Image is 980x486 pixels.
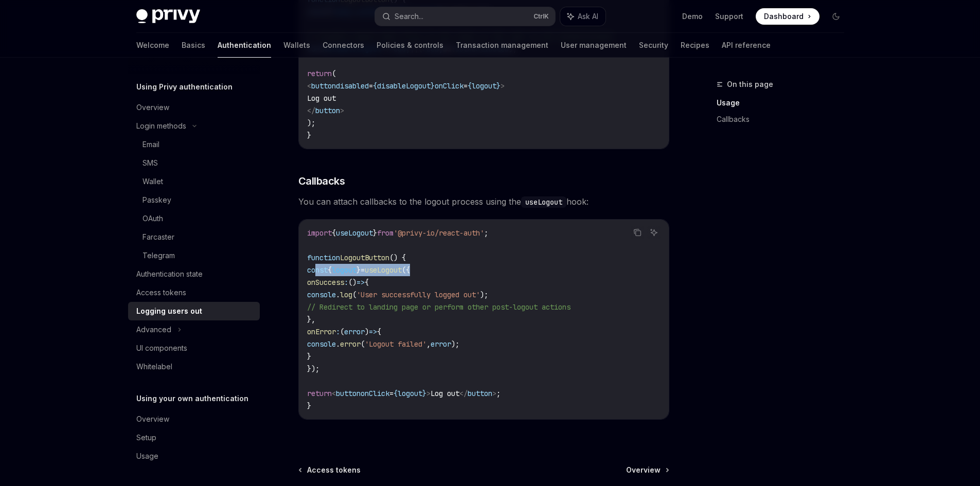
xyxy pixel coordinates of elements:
code: useLogout [521,196,566,208]
span: logout [398,389,422,398]
div: Overview [136,101,169,114]
span: Ctrl K [533,12,549,21]
span: Log out [431,389,459,398]
div: OAuth [142,212,163,225]
span: ); [307,118,315,128]
span: On this page [727,78,773,91]
span: > [426,389,431,398]
a: Overview [128,98,260,117]
span: () { [389,253,406,262]
h5: Using Privy authentication [136,81,233,93]
span: { [332,228,336,238]
span: button [311,81,336,91]
a: Callbacks [717,111,852,128]
span: => [357,278,365,287]
span: console [307,290,336,299]
span: . [336,339,340,349]
a: Dashboard [756,8,819,25]
span: from [377,228,394,238]
span: { [468,81,472,91]
a: Demo [682,11,703,22]
span: } [307,131,311,140]
span: return [307,389,332,398]
span: return [307,69,332,78]
span: ); [451,339,459,349]
a: Whitelabel [128,357,260,376]
span: const [307,265,328,275]
a: Logging users out [128,302,260,320]
span: { [328,265,332,275]
span: > [501,81,505,91]
a: User management [561,33,627,58]
div: Telegram [142,249,175,262]
a: UI components [128,339,260,357]
span: // Redirect to landing page or perform other post-logout actions [307,302,571,312]
span: } [431,81,435,91]
span: > [492,389,496,398]
span: button [315,106,340,115]
span: < [307,81,311,91]
a: Wallets [283,33,310,58]
span: </ [459,389,468,398]
img: dark logo [136,9,200,24]
a: Security [639,33,668,58]
span: = [369,81,373,91]
span: ; [496,389,501,398]
span: } [307,401,311,410]
div: Login methods [136,120,186,132]
span: onSuccess [307,278,344,287]
span: = [389,389,394,398]
a: Email [128,135,260,154]
span: log [340,290,352,299]
span: button [336,389,361,398]
a: Setup [128,428,260,447]
span: </ [307,106,315,115]
div: Email [142,138,159,151]
div: Search... [395,10,423,23]
span: You can attach callbacks to the logout process using the hook: [298,194,669,209]
a: API reference [722,33,771,58]
a: Access tokens [128,283,260,302]
button: Ask AI [647,226,661,239]
span: LogoutButton [340,253,389,262]
a: Welcome [136,33,169,58]
a: Basics [182,33,205,58]
div: Overview [136,413,169,425]
span: logout [472,81,496,91]
span: : [336,327,340,336]
span: Overview [626,465,661,475]
span: Access tokens [307,465,361,475]
span: Log out [307,94,336,103]
span: { [373,81,377,91]
span: ); [480,290,488,299]
div: Setup [136,431,156,444]
div: Access tokens [136,286,186,299]
span: Dashboard [764,11,804,22]
div: UI components [136,342,187,354]
span: useLogout [336,228,373,238]
a: Support [715,11,743,22]
span: disableLogout [377,81,431,91]
a: Passkey [128,191,260,209]
a: Telegram [128,246,260,265]
a: Farcaster [128,228,260,246]
span: import [307,228,332,238]
span: onClick [361,389,389,398]
span: { [394,389,398,398]
button: Toggle dark mode [828,8,844,25]
button: Copy the contents from the code block [631,226,644,239]
span: } [373,228,377,238]
span: { [377,327,381,336]
span: Callbacks [298,174,345,188]
span: function [307,253,340,262]
span: > [340,106,344,115]
a: Authentication state [128,265,260,283]
span: console [307,339,336,349]
a: Authentication [218,33,271,58]
a: OAuth [128,209,260,228]
span: = [361,265,365,275]
span: : [344,278,348,287]
span: Ask AI [578,11,598,22]
a: Usage [128,447,260,465]
div: SMS [142,157,158,169]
